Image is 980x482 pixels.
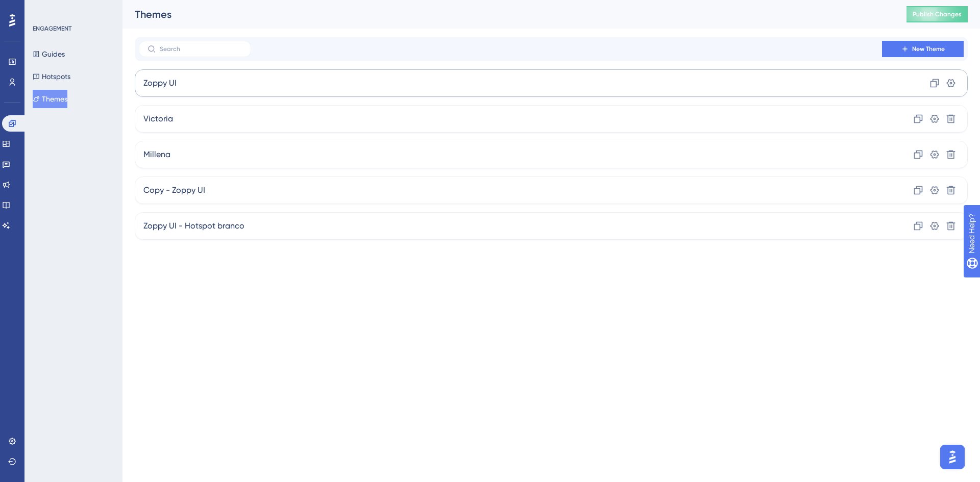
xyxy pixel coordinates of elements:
[33,67,70,86] button: Hotspots
[882,41,964,57] button: New Theme
[160,45,242,53] input: Search
[912,45,945,53] span: New Theme
[913,10,962,18] span: Publish Changes
[24,3,64,15] span: Need Help?
[143,77,177,89] span: Zoppy UI
[33,45,65,63] button: Guides
[143,184,205,196] span: Copy - Zoppy UI
[906,6,968,22] button: Publish Changes
[143,113,173,125] span: Victoria
[33,90,67,108] button: Themes
[937,442,968,472] iframe: UserGuiding AI Assistant Launcher
[143,220,244,232] span: Zoppy UI - Hotspot branco
[135,7,881,21] div: Themes
[33,24,71,33] div: ENGAGEMENT
[143,148,170,161] span: Millena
